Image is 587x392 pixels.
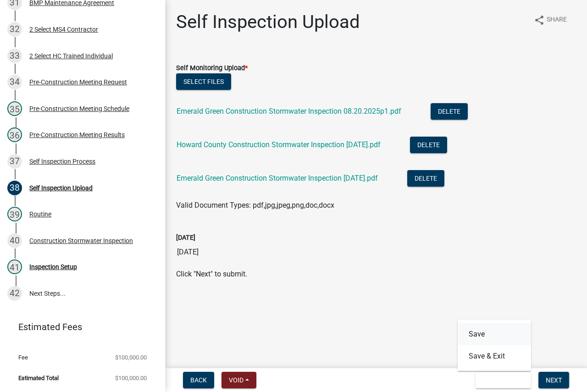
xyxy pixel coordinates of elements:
div: Construction Stormwater Inspection [29,237,133,244]
button: Next [538,372,569,388]
div: Routine [29,211,51,217]
button: shareShare [526,11,574,29]
button: Delete [410,137,447,153]
button: Void [222,372,256,388]
div: Pre-Construction Meeting Request [29,79,127,85]
button: Save & Exit [458,345,531,367]
span: Valid Document Types: pdf,jpg,jpeg,png,doc,docx [176,201,334,210]
i: share [534,15,545,26]
h1: Self Inspection Upload [176,11,360,33]
div: 33 [7,49,22,63]
p: Click "Next" to submit. [176,269,576,280]
div: Pre-Construction Meeting Schedule [29,105,129,112]
a: Howard County Construction Stormwater Inspection [DATE].pdf [177,140,381,149]
div: 41 [7,259,22,274]
button: Delete [431,103,468,120]
button: Select files [176,73,231,90]
div: Pre-Construction Meeting Results [29,132,125,138]
label: Self Monitoring Upload [176,65,248,72]
div: 36 [7,127,22,142]
span: Save & Exit [483,376,518,384]
div: 39 [7,207,22,221]
wm-modal-confirm: Delete Document [407,175,444,183]
div: 35 [7,101,22,116]
label: [DATE] [176,235,195,241]
a: Emerald Green Construction Stormwater Inspection 08.20.2025p1.pdf [177,107,401,116]
div: Save & Exit [458,320,531,371]
div: 2 Select HC Trained Individual [29,53,113,59]
div: Inspection Setup [29,264,77,270]
button: Delete [407,170,444,187]
div: Self Inspection Upload [29,185,93,191]
div: 32 [7,22,22,37]
span: $100,000.00 [115,354,147,360]
div: 2 Select MS4 Contractor [29,26,98,33]
button: Save & Exit [476,372,531,388]
div: 38 [7,181,22,195]
a: Estimated Fees [7,318,150,336]
div: Self Inspection Process [29,158,95,165]
a: Emerald Green Construction Stormwater Inspection [DATE].pdf [177,174,378,182]
div: 42 [7,286,22,301]
span: Share [547,15,567,26]
div: 34 [7,75,22,89]
wm-modal-confirm: Delete Document [431,108,468,116]
span: Next [546,376,562,384]
button: Back [183,372,214,388]
span: Void [229,376,244,384]
button: Save [458,323,531,345]
span: Back [190,376,207,384]
span: Estimated Total [18,375,59,381]
span: $100,000.00 [115,375,147,381]
div: 40 [7,233,22,248]
span: Fee [18,354,28,360]
div: 37 [7,154,22,169]
wm-modal-confirm: Delete Document [410,141,447,150]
